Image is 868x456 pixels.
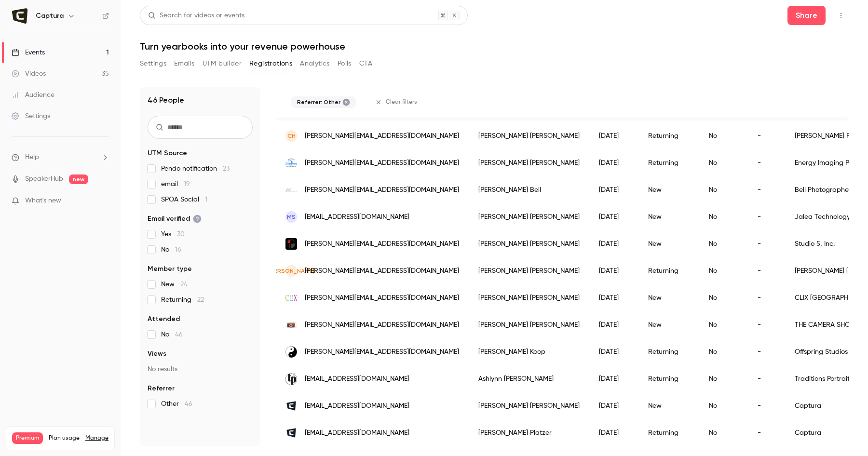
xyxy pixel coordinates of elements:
span: Other [161,399,192,409]
div: Returning [638,149,699,176]
button: CTA [359,56,372,71]
div: New [638,284,699,311]
div: Returning [638,257,699,284]
div: [DATE] [589,338,638,365]
img: energyimaging.net [285,159,297,168]
div: [DATE] [589,419,638,446]
div: [DATE] [589,311,638,338]
div: New [638,392,699,419]
span: [PERSON_NAME][EMAIL_ADDRESS][DOMAIN_NAME] [305,185,459,195]
span: Referrer: Other [297,98,340,106]
li: help-dropdown-opener [12,152,109,162]
button: Polls [338,56,352,71]
span: [PERSON_NAME][EMAIL_ADDRESS][DOMAIN_NAME] [305,320,459,330]
span: [PERSON_NAME][EMAIL_ADDRESS][DOMAIN_NAME] [305,293,459,303]
div: - [748,257,785,284]
div: - [748,203,785,230]
h6: Captura [36,11,64,21]
div: No [699,284,748,311]
div: [PERSON_NAME] [PERSON_NAME] [469,392,589,419]
span: No [161,330,183,339]
span: UTM Source [148,148,187,158]
div: Returning [638,419,699,446]
div: [PERSON_NAME] Bell [469,176,589,203]
a: SpeakerHub [25,174,63,184]
h1: 46 People [148,94,184,106]
span: Email verified [148,214,202,224]
div: [PERSON_NAME] [PERSON_NAME] [469,257,589,284]
span: [EMAIL_ADDRESS][DOMAIN_NAME] [305,428,409,438]
div: [DATE] [589,365,638,392]
span: Pendo notification [161,164,230,174]
button: Share [787,6,826,25]
div: [PERSON_NAME] [PERSON_NAME] [469,284,589,311]
div: No [699,419,748,446]
div: Settings [12,111,50,121]
button: UTM builder [203,56,242,71]
button: Analytics [300,56,330,71]
div: New [638,230,699,257]
div: - [748,230,785,257]
div: New [638,311,699,338]
div: - [748,176,785,203]
span: No [161,245,181,255]
div: No [699,257,748,284]
button: Clear filters [371,94,423,110]
img: bellphoto.com [285,184,297,196]
span: 1 [205,196,207,203]
div: Search for videos or events [148,11,244,21]
span: Referrer [148,384,175,393]
span: email [161,179,190,189]
span: [PERSON_NAME][EMAIL_ADDRESS][DOMAIN_NAME] [305,158,459,168]
div: New [638,203,699,230]
span: Yes [161,229,185,239]
div: [PERSON_NAME] [PERSON_NAME] [469,203,589,230]
img: captura.io [285,400,297,412]
span: [EMAIL_ADDRESS][DOMAIN_NAME] [305,374,409,384]
img: thecamerashop.com [285,322,297,328]
div: [PERSON_NAME] [PERSON_NAME] [469,122,589,149]
div: [DATE] [589,149,638,176]
span: Returning [161,295,204,305]
div: - [748,149,785,176]
div: Returning [638,365,699,392]
div: [PERSON_NAME] [PERSON_NAME] [469,149,589,176]
span: 23 [223,165,230,172]
div: [DATE] [589,257,638,284]
div: No [699,392,748,419]
span: [PERSON_NAME][EMAIL_ADDRESS][DOMAIN_NAME] [305,239,459,249]
img: Captura [12,8,27,24]
span: 16 [175,246,181,253]
img: clixnorthatlanta.com [285,295,297,301]
div: No [699,149,748,176]
div: [DATE] [589,230,638,257]
span: CH [287,132,296,140]
span: 46 [185,401,192,407]
span: [EMAIL_ADDRESS][DOMAIN_NAME] [305,401,409,411]
span: Attended [148,314,180,324]
span: MS [287,213,296,221]
div: [DATE] [589,203,638,230]
div: [PERSON_NAME] [PERSON_NAME] [469,230,589,257]
span: 19 [184,181,190,188]
div: - [748,338,785,365]
button: Settings [140,56,166,71]
div: [DATE] [589,122,638,149]
div: - [748,122,785,149]
span: What's new [25,196,61,206]
img: captura.io [285,427,297,439]
div: No [699,203,748,230]
div: - [748,419,785,446]
span: Member type [148,264,192,274]
span: [PERSON_NAME][EMAIL_ADDRESS][DOMAIN_NAME] [305,131,459,141]
span: new [69,174,88,184]
div: [DATE] [589,176,638,203]
span: Premium [12,432,43,444]
div: [PERSON_NAME] [PERSON_NAME] [469,311,589,338]
div: No [699,338,748,365]
a: Manage [85,434,108,442]
div: [PERSON_NAME] Koop [469,338,589,365]
div: [DATE] [589,392,638,419]
span: [PERSON_NAME][EMAIL_ADDRESS][DOMAIN_NAME] [305,347,459,357]
img: studio5co.pro [285,238,297,250]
